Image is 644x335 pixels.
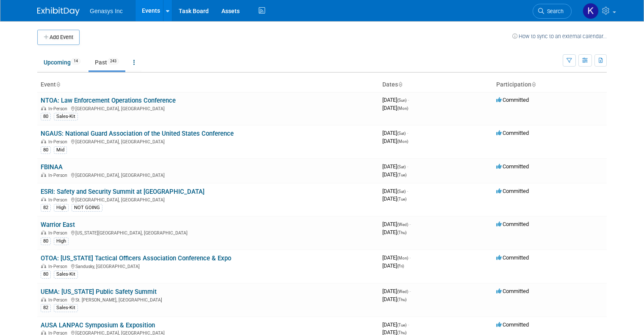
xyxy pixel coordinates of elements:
[56,81,60,88] a: Sort by Event Name
[88,54,125,70] a: Past243
[41,221,75,229] a: Warrior East
[54,204,69,212] div: High
[41,296,376,303] div: St. [PERSON_NAME], [GEOGRAPHIC_DATA]
[493,78,607,92] th: Participation
[41,188,205,195] a: ESRI: Safety and Security Summit at [GEOGRAPHIC_DATA]
[41,204,51,212] div: 82
[48,264,70,269] span: In-Person
[41,254,231,262] a: OTOA: [US_STATE] Tactical Officers Association Conference & Expo
[407,130,408,136] span: -
[41,330,46,335] img: In-Person Event
[496,130,529,136] span: Committed
[496,221,529,227] span: Committed
[41,271,51,278] div: 80
[382,321,409,328] span: [DATE]
[382,97,409,103] span: [DATE]
[382,254,411,261] span: [DATE]
[48,106,70,112] span: In-Person
[382,188,408,194] span: [DATE]
[41,130,234,137] a: NGAUS: National Guard Association of the United States Conference
[382,296,406,302] span: [DATE]
[397,106,408,111] span: (Mon)
[382,171,406,178] span: [DATE]
[398,81,402,88] a: Sort by Start Date
[382,195,406,202] span: [DATE]
[409,221,411,227] span: -
[397,139,408,144] span: (Mon)
[397,323,406,327] span: (Tue)
[397,173,406,177] span: (Tue)
[48,139,70,145] span: In-Person
[397,98,406,103] span: (Sun)
[408,321,409,328] span: -
[48,197,70,203] span: In-Person
[382,105,408,111] span: [DATE]
[397,230,406,235] span: (Thu)
[41,230,46,234] img: In-Person Event
[397,264,404,268] span: (Fri)
[382,229,406,235] span: [DATE]
[583,3,599,19] img: Kate Lawson
[397,131,406,136] span: (Sat)
[90,8,123,14] span: Genasys Inc
[397,222,408,227] span: (Wed)
[41,106,46,110] img: In-Person Event
[41,262,376,269] div: Sandusky, [GEOGRAPHIC_DATA]
[41,113,51,120] div: 80
[382,262,404,269] span: [DATE]
[407,163,408,170] span: -
[397,197,406,201] span: (Tue)
[54,146,67,154] div: Mid
[41,139,46,143] img: In-Person Event
[397,165,406,169] span: (Sat)
[41,138,376,145] div: [GEOGRAPHIC_DATA], [GEOGRAPHIC_DATA]
[37,54,87,70] a: Upcoming14
[41,146,51,154] div: 80
[54,237,69,245] div: High
[407,188,408,194] span: -
[409,288,411,294] span: -
[496,254,529,261] span: Committed
[496,188,529,194] span: Committed
[41,304,51,312] div: 82
[397,189,406,194] span: (Sat)
[48,297,70,303] span: In-Person
[54,271,78,278] div: Sales-Kit
[409,254,411,261] span: -
[37,7,80,16] img: ExhibitDay
[397,297,406,302] span: (Thu)
[382,163,408,170] span: [DATE]
[71,58,80,64] span: 14
[41,97,176,104] a: NTOA: Law Enforcement Operations Conference
[48,230,70,236] span: In-Person
[41,173,46,177] img: In-Person Event
[408,97,409,103] span: -
[41,196,376,203] div: [GEOGRAPHIC_DATA], [GEOGRAPHIC_DATA]
[54,113,78,120] div: Sales-Kit
[41,171,376,178] div: [GEOGRAPHIC_DATA], [GEOGRAPHIC_DATA]
[533,4,572,19] a: Search
[382,138,408,144] span: [DATE]
[531,81,536,88] a: Sort by Participation Type
[41,105,376,112] div: [GEOGRAPHIC_DATA], [GEOGRAPHIC_DATA]
[37,30,80,45] button: Add Event
[397,330,406,335] span: (Thu)
[37,78,379,92] th: Event
[48,173,70,178] span: In-Person
[496,97,529,103] span: Committed
[544,8,564,14] span: Search
[41,264,46,268] img: In-Person Event
[41,197,46,201] img: In-Person Event
[54,304,78,312] div: Sales-Kit
[41,229,376,236] div: [US_STATE][GEOGRAPHIC_DATA], [GEOGRAPHIC_DATA]
[41,237,51,245] div: 80
[496,321,529,328] span: Committed
[397,289,408,294] span: (Wed)
[41,297,46,301] img: In-Person Event
[41,288,157,296] a: UEMA: [US_STATE] Public Safety Summit
[512,33,607,39] a: How to sync to an external calendar...
[397,256,408,260] span: (Mon)
[41,321,155,329] a: AUSA LANPAC Symposium & Exposition
[108,58,119,64] span: 243
[41,163,63,171] a: FBINAA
